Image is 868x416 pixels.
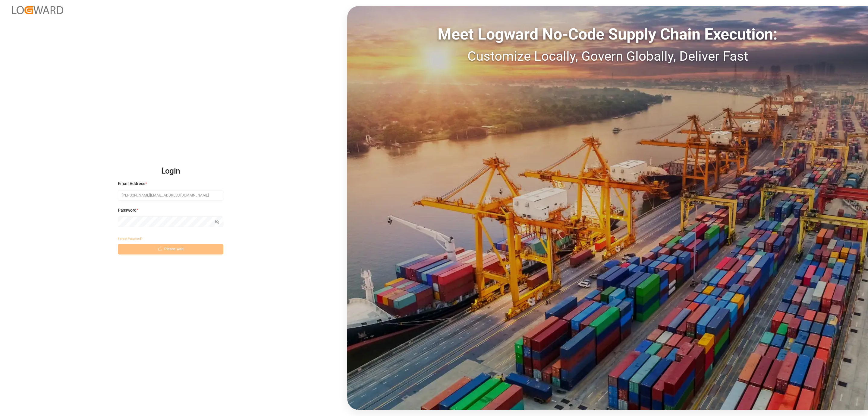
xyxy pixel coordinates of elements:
[118,190,223,201] input: Enter your email
[347,23,868,46] div: Meet Logward No-Code Supply Chain Execution:
[118,207,137,213] span: Password
[347,46,868,66] div: Customize Locally, Govern Globally, Deliver Fast
[118,181,145,187] span: Email Address
[12,6,63,14] img: Logward_new_orange.png
[118,162,223,181] h2: Login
